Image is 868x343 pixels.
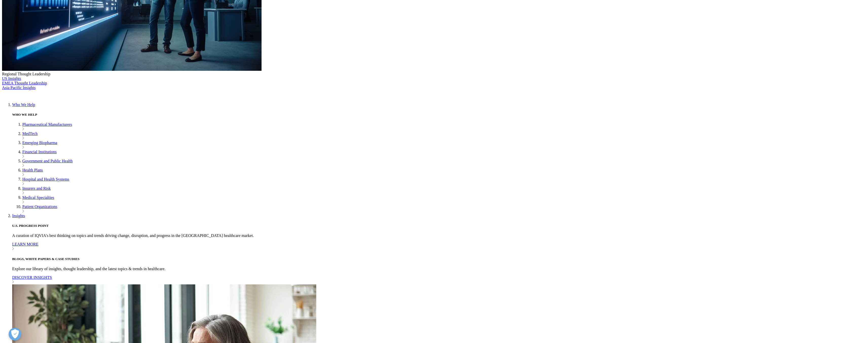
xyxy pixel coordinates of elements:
[12,267,866,271] p: Explore our library of insights, thought leadership, and the latest topics & trends in healthcare.
[22,204,57,209] a: Patient Organizations
[22,131,38,136] a: MedTech
[2,72,866,76] div: Regional Thought Leadership
[12,257,866,261] h5: BLOGS, WHITE PAPERS & CASE STUDIES
[12,113,866,117] h5: WHO WE HELP
[22,122,72,127] a: Pharmaceutical Manufacturers
[12,242,866,251] a: LEARN MORE
[2,76,21,81] a: US Insights
[22,186,51,191] a: Insurers and Risk
[12,224,866,228] h5: U.S. PROGRESS POINT
[12,233,866,238] p: A curation of IQVIA's best thinking on topics and trends driving change, disruption, and progress...
[22,159,73,163] a: Government and Public Health
[22,141,57,145] a: Emerging Biopharma
[12,102,35,107] a: Who We Help
[12,275,866,284] a: DISCOVER INSIGHTS
[9,328,21,340] button: Open Preferences
[2,85,35,90] a: Asia Pacific Insights
[22,150,57,154] a: Financial Institutions
[12,214,25,218] a: Insights
[22,168,43,172] a: Health Plans
[22,195,54,200] a: Medical Specialties
[2,81,47,85] a: EMEA Thought Leadership
[22,177,69,181] a: Hospital and Health Systems
[2,90,43,97] img: IQVIA Healthcare Information Technology and Pharma Clinical Research Company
